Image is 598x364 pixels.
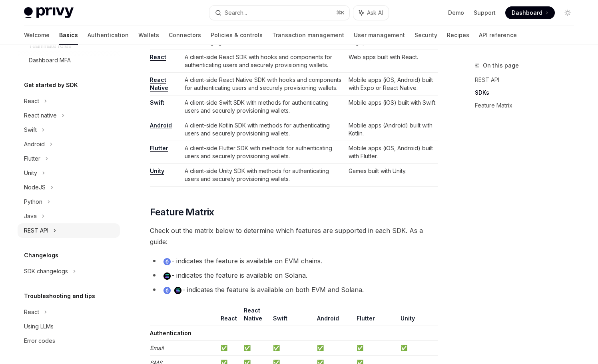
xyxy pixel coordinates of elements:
[241,341,270,356] td: ✅
[24,154,40,163] div: Flutter
[150,167,164,175] a: Unity
[24,7,74,18] img: light logo
[24,183,46,192] div: NodeJS
[367,9,383,17] span: Ask AI
[181,95,345,118] td: A client-side Swift SDK with methods for authenticating users and securely provisioning wallets.
[475,86,580,99] a: SDKs
[505,6,555,19] a: Dashboard
[59,26,78,45] a: Basics
[345,164,438,187] td: Games built with Unity.
[181,118,345,141] td: A client-side Kotlin SDK with methods for authenticating users and securely provisioning wallets.
[314,306,353,326] th: Android
[483,61,519,70] span: On this page
[29,56,71,65] div: Dashboard MFA
[150,344,163,351] em: Email
[24,96,39,106] div: React
[163,273,171,280] img: solana.png
[150,330,191,336] strong: Authentication
[181,50,345,73] td: A client-side React SDK with hooks and components for authenticating users and securely provision...
[512,9,542,17] span: Dashboard
[18,334,120,348] a: Error codes
[138,26,159,45] a: Wallets
[150,54,166,61] a: React
[314,341,353,356] td: ✅
[169,26,201,45] a: Connectors
[24,336,55,346] div: Error codes
[353,6,389,20] button: Ask AI
[211,26,263,45] a: Policies & controls
[353,306,397,326] th: Flutter
[181,73,345,95] td: A client-side React Native SDK with hooks and components for authenticating users and securely pr...
[561,6,574,19] button: Toggle dark mode
[150,255,438,267] li: - indicates the feature is available on EVM chains.
[209,6,349,20] button: Search...⌘K
[241,306,270,326] th: React Native
[448,9,464,17] a: Demo
[24,291,95,301] h5: Troubleshooting and tips
[24,139,45,149] div: Android
[150,284,438,295] li: - indicates the feature is available on both EVM and Solana.
[345,50,438,73] td: Web apps built with React.
[354,26,405,45] a: User management
[474,9,496,17] a: Support
[270,341,314,356] td: ✅
[475,74,580,86] a: REST API
[150,99,164,106] a: Swift
[150,225,438,247] span: Check out the matrix below to determine which features are supported in each SDK. As a guide:
[24,168,37,178] div: Unity
[150,76,168,91] a: React Native
[163,287,171,294] img: ethereum.png
[353,341,397,356] td: ✅
[270,306,314,326] th: Swift
[24,226,48,235] div: REST API
[479,26,517,45] a: API reference
[397,341,438,356] td: ✅
[150,145,168,152] a: Flutter
[88,26,129,45] a: Authentication
[24,26,50,45] a: Welcome
[150,206,214,219] span: Feature Matrix
[163,258,171,265] img: ethereum.png
[24,80,78,90] h5: Get started by SDK
[345,73,438,95] td: Mobile apps (iOS, Android) built with Expo or React Native.
[18,53,120,68] a: Dashboard MFA
[24,267,68,276] div: SDK changelogs
[181,141,345,164] td: A client-side Flutter SDK with methods for authenticating users and securely provisioning wallets.
[447,26,469,45] a: Recipes
[24,197,42,207] div: Python
[272,26,344,45] a: Transaction management
[397,306,438,326] th: Unity
[150,270,438,281] li: - indicates the feature is available on Solana.
[181,164,345,187] td: A client-side Unity SDK with methods for authenticating users and securely provisioning wallets.
[225,8,247,18] div: Search...
[24,307,39,317] div: React
[150,122,172,129] a: Android
[475,99,580,112] a: Feature Matrix
[18,319,120,334] a: Using LLMs
[217,306,241,326] th: React
[336,10,345,16] span: ⌘ K
[345,95,438,118] td: Mobile apps (iOS) built with Swift.
[24,211,37,221] div: Java
[345,141,438,164] td: Mobile apps (iOS, Android) built with Flutter.
[415,26,437,45] a: Security
[174,287,181,294] img: solana.png
[24,251,58,260] h5: Changelogs
[24,125,37,135] div: Swift
[345,118,438,141] td: Mobile apps (Android) built with Kotlin.
[217,341,241,356] td: ✅
[24,111,57,120] div: React native
[24,322,54,331] div: Using LLMs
